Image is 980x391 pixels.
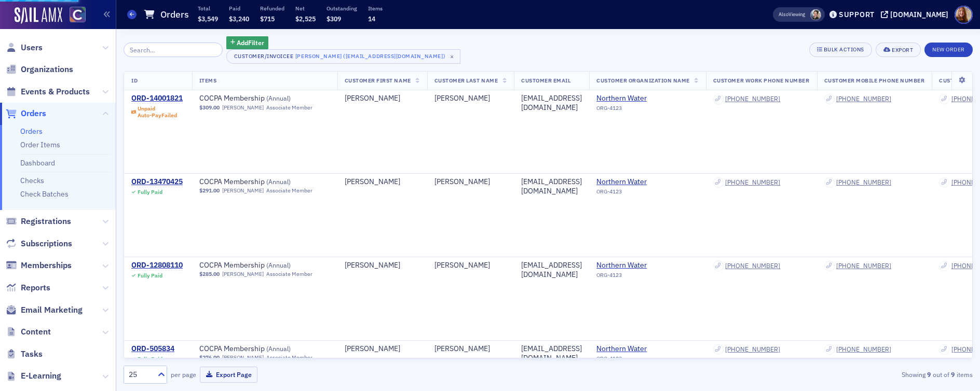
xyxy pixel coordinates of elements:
a: [PHONE_NUMBER] [725,262,780,270]
a: COCPA Membership (Annual) [199,344,330,354]
span: COCPA Membership [199,94,330,103]
div: [EMAIL_ADDRESS][DOMAIN_NAME] [521,177,582,195]
a: ORD-13470425 [131,177,183,187]
div: ORG-4123 [596,272,691,282]
a: ORD-14001821 [131,94,183,103]
div: Associate Member [266,187,312,194]
span: Events & Products [21,86,90,97]
h1: Orders [160,8,189,21]
a: COCPA Membership (Annual) [199,177,330,187]
span: Customer Mobile Phone Number [824,77,925,84]
span: ( Annual ) [266,261,291,269]
div: Showing out of items [697,370,973,379]
a: ORD-12808110 [131,261,183,270]
img: SailAMX [70,7,86,23]
a: ORD-505834 [131,344,174,354]
button: Export Page [200,367,257,383]
div: [PHONE_NUMBER] [725,178,780,186]
a: COCPA Membership (Annual) [199,261,330,270]
div: [PHONE_NUMBER] [836,262,891,270]
div: Fully Paid [138,356,162,362]
a: Checks [20,176,44,185]
div: 25 [129,369,152,380]
a: Content [6,326,51,338]
input: Search… [124,43,223,57]
div: Unpaid [138,105,177,119]
a: Order Items [20,140,60,149]
button: Bulk Actions [809,43,872,57]
div: [PERSON_NAME] [345,261,420,270]
div: [PERSON_NAME] [434,94,507,103]
div: Support [839,10,875,19]
a: [PHONE_NUMBER] [725,345,780,353]
span: ( Annual ) [266,177,291,186]
a: [PHONE_NUMBER] [836,178,891,186]
span: Users [21,42,43,53]
div: Associate Member [266,354,312,361]
a: [PERSON_NAME] [222,187,264,194]
div: Customer/Invoicee [234,53,294,60]
div: [EMAIL_ADDRESS][DOMAIN_NAME] [521,94,582,112]
a: Northern Water [596,344,691,354]
span: Tasks [21,348,43,360]
span: ( Annual ) [266,344,291,353]
a: New Order [924,44,973,53]
div: [EMAIL_ADDRESS][DOMAIN_NAME] [521,344,582,362]
div: Associate Member [266,271,312,277]
span: Profile [955,6,973,24]
div: Export [892,47,913,53]
div: Also [779,11,788,18]
span: $2,525 [295,15,316,23]
a: Northern Water [596,177,691,187]
a: Dashboard [20,158,55,167]
span: Items [199,77,217,84]
div: [PHONE_NUMBER] [836,95,891,103]
span: ( Annual ) [266,94,291,102]
div: [PERSON_NAME] [345,344,420,354]
a: Reports [6,282,50,294]
div: Associate Member [266,104,312,111]
a: Users [6,42,43,53]
div: [PERSON_NAME] [434,261,507,270]
span: $291.00 [199,187,220,194]
p: Outstanding [326,5,357,12]
span: Customer First Name [345,77,411,84]
div: Fully Paid [138,189,162,195]
div: [PERSON_NAME] [345,177,420,187]
a: Orders [6,108,46,119]
div: [PERSON_NAME] [434,344,507,354]
span: Organizations [21,64,73,75]
div: ORG-4123 [596,105,691,115]
span: Email Marketing [21,304,83,316]
div: Fully Paid [138,272,162,279]
span: × [447,52,457,61]
a: Northern Water [596,261,691,270]
a: [PERSON_NAME] [222,104,264,111]
a: Subscriptions [6,238,72,249]
span: Customer Email [521,77,570,84]
img: SailAMX [15,7,62,24]
a: Northern Water [596,94,691,103]
span: COCPA Membership [199,177,330,187]
span: $309.00 [199,104,220,111]
button: [DOMAIN_NAME] [881,11,952,18]
div: ORG-4123 [596,188,691,199]
a: Registrations [6,216,71,227]
p: Items [368,5,383,12]
a: [PERSON_NAME] [222,354,264,361]
label: per page [171,370,196,379]
span: Add Filter [237,38,264,47]
span: $276.00 [199,354,220,361]
span: $3,549 [198,15,218,23]
span: ID [131,77,138,84]
div: [EMAIL_ADDRESS][DOMAIN_NAME] [521,261,582,279]
a: Organizations [6,64,73,75]
span: 14 [368,15,375,23]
